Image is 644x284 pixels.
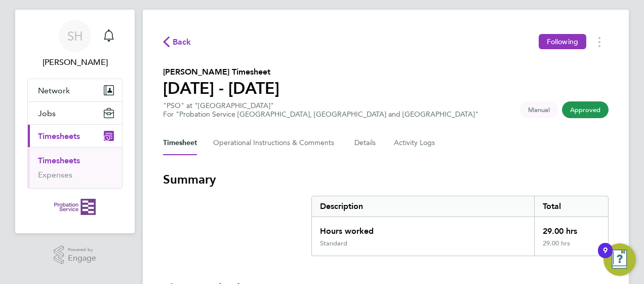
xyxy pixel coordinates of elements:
div: Hours worked [312,217,534,239]
span: Following [547,37,578,46]
span: Network [38,86,70,95]
h3: Summary [163,171,609,188]
a: Expenses [38,170,72,180]
span: Jobs [38,109,56,118]
h2: [PERSON_NAME] Timesheet [163,66,279,78]
button: Open Resource Center, 9 new notifications [603,243,636,276]
button: Timesheet [163,131,197,155]
div: For "Probation Service [GEOGRAPHIC_DATA], [GEOGRAPHIC_DATA] and [GEOGRAPHIC_DATA]" [163,110,478,119]
span: Timesheets [38,131,80,141]
div: 9 [603,251,608,264]
a: Timesheets [38,156,80,165]
span: Engage [68,254,96,263]
h1: [DATE] - [DATE] [163,78,279,98]
span: SH [67,29,83,43]
span: Back [173,36,191,48]
div: Total [534,196,608,217]
div: "PSO" at "[GEOGRAPHIC_DATA]" [163,101,478,119]
span: This timesheet was manually created. [520,101,558,118]
div: 29.00 hrs [534,217,608,239]
button: Operational Instructions & Comments [213,131,338,155]
div: Summary [311,196,609,256]
button: Back [163,35,191,48]
a: Go to home page [27,199,123,215]
a: SH[PERSON_NAME] [27,20,123,68]
a: Powered byEngage [54,245,97,265]
span: This timesheet has been approved. [562,101,609,118]
button: Details [354,131,378,155]
button: Timesheets Menu [590,34,609,50]
div: Timesheets [28,147,122,188]
button: Jobs [28,102,122,124]
button: Following [539,34,586,49]
div: Description [312,196,534,217]
div: Standard [320,239,347,247]
img: probationservice-logo-retina.png [54,199,95,215]
nav: Main navigation [15,10,135,233]
div: 29.00 hrs [534,239,608,256]
span: Powered by [68,245,96,254]
button: Network [28,79,122,101]
span: Sarah Hennebry [27,56,123,68]
button: Timesheets [28,125,122,147]
button: Activity Logs [394,131,436,155]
